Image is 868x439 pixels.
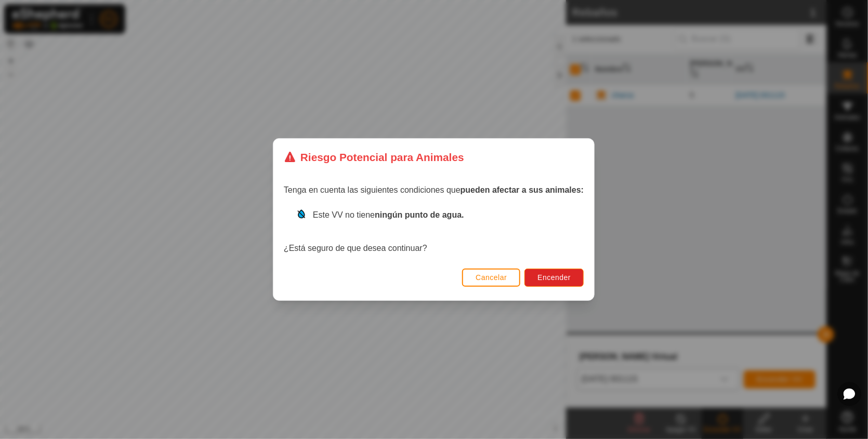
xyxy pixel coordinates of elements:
strong: ningún punto de agua. [375,210,465,219]
span: Este VV no tiene [313,210,464,219]
span: Cancelar [476,273,507,282]
strong: pueden afectar a sus animales: [461,185,584,194]
div: ¿Está seguro de que desea continuar? [284,209,584,255]
span: Tenga en cuenta las siguientes condiciones que [284,185,584,194]
button: Encender [525,269,584,287]
span: Encender [538,273,571,282]
button: Cancelar [463,269,521,287]
div: Riesgo Potencial para Animales [284,149,464,165]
